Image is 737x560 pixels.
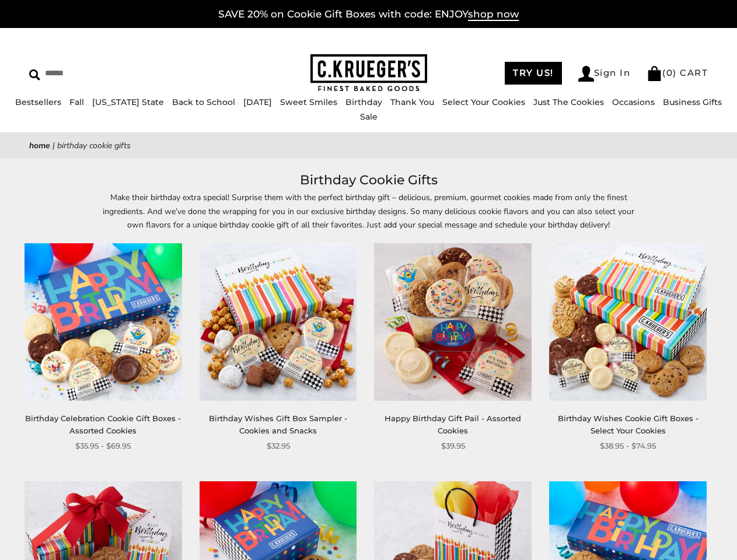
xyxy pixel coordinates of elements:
span: $38.95 - $74.95 [600,440,656,452]
a: Sale [360,111,378,122]
p: Make their birthday extra special! Surprise them with the perfect birthday gift – delicious, prem... [100,191,637,231]
a: Home [29,140,50,151]
a: Birthday [345,97,382,107]
img: Bag [647,66,662,81]
nav: breadcrumbs [29,139,708,152]
h1: Birthday Cookie Gifts [47,170,690,191]
a: Occasions [612,97,655,107]
a: Sweet Smiles [280,97,337,107]
a: SAVE 20% on Cookie Gift Boxes with code: ENJOYshop now [218,8,519,21]
a: Back to School [172,97,235,107]
span: 0 [666,67,673,78]
a: Thank You [390,97,434,107]
img: Birthday Celebration Cookie Gift Boxes - Assorted Cookies [25,243,182,401]
a: Birthday Wishes Gift Box Sampler - Cookies and Snacks [209,414,347,435]
a: [DATE] [243,97,272,107]
a: (0) CART [647,67,708,78]
a: TRY US! [505,62,562,85]
a: Select Your Cookies [442,97,525,107]
span: shop now [468,8,519,21]
img: Happy Birthday Gift Pail - Assorted Cookies [374,243,532,401]
a: Business Gifts [663,97,722,107]
img: Birthday Wishes Gift Box Sampler - Cookies and Snacks [200,243,357,401]
span: | [53,140,55,151]
span: $35.95 - $69.95 [75,440,131,452]
span: Birthday Cookie Gifts [57,140,131,151]
a: Birthday Wishes Cookie Gift Boxes - Select Your Cookies [558,414,698,435]
img: Birthday Wishes Cookie Gift Boxes - Select Your Cookies [549,243,707,401]
img: Search [29,69,40,80]
a: Sign In [578,66,631,82]
span: $39.95 [441,440,465,452]
a: [US_STATE] State [92,97,164,107]
input: Search [29,64,184,82]
a: Bestsellers [15,97,61,107]
span: $32.95 [267,440,290,452]
a: Just The Cookies [533,97,604,107]
a: Fall [69,97,84,107]
img: Account [578,66,594,82]
img: C.KRUEGER'S [310,54,427,92]
a: Birthday Celebration Cookie Gift Boxes - Assorted Cookies [25,414,181,435]
a: Happy Birthday Gift Pail - Assorted Cookies [385,414,521,435]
